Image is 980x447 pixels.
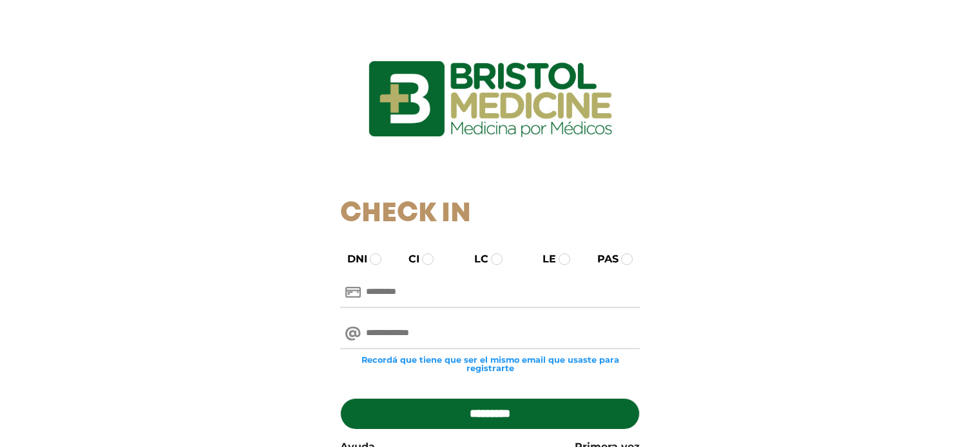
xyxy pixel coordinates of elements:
label: LE [531,251,556,267]
h1: Check In [340,198,640,230]
label: CI [397,251,419,267]
img: logo_ingresarbristol.jpg [316,15,664,183]
label: LC [463,251,488,267]
label: PAS [586,251,619,267]
small: Recordá que tiene que ser el mismo email que usaste para registrarte [340,356,640,372]
label: DNI [336,251,367,267]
